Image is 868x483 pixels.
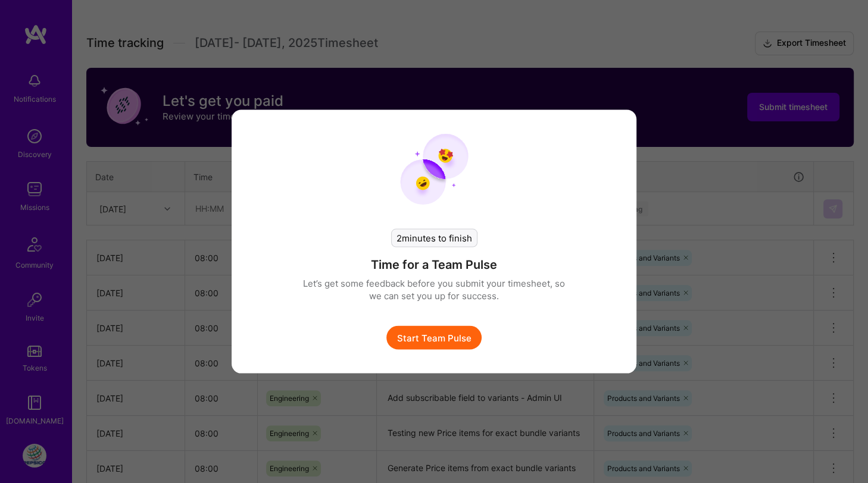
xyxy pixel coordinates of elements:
[303,277,565,302] p: Let’s get some feedback before you submit your timesheet, so we can set you up for success.
[232,110,636,374] div: modal
[400,134,469,205] img: team pulse start
[386,326,482,350] button: Start Team Pulse
[371,257,497,272] h4: Time for a Team Pulse
[391,229,477,247] div: 2 minutes to finish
